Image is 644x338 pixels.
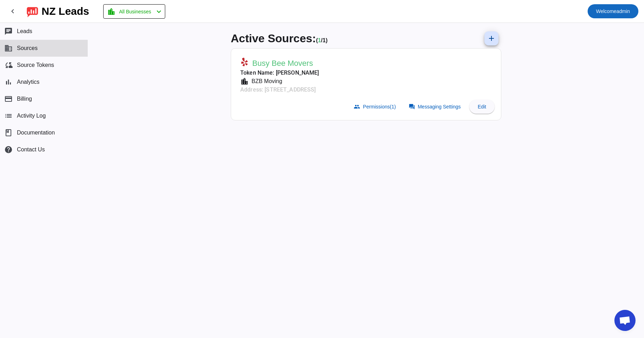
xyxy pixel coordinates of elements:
[469,100,495,114] button: Edit
[409,104,415,110] mat-icon: forum
[42,6,89,16] div: NZ Leads
[4,78,13,86] mat-icon: bar_chart
[17,79,39,85] span: Analytics
[596,6,630,16] span: admin
[588,4,638,18] button: Welcomeadmin
[4,61,13,69] mat-icon: cloud_sync
[4,112,13,120] mat-icon: list
[27,5,38,17] img: logo
[318,37,321,43] span: Working
[321,37,322,43] span: /
[17,130,55,136] span: Documentation
[4,95,13,103] mat-icon: payment
[103,4,165,19] button: All Businesses
[418,104,461,109] span: Messaging Settings
[17,45,38,51] span: Sources
[17,146,45,153] span: Contact Us
[17,113,46,119] span: Activity Log
[17,96,32,102] span: Billing
[17,28,32,35] span: Leads
[354,104,360,110] mat-icon: group
[596,8,617,14] span: Welcome
[614,310,636,331] a: Open chat
[390,104,396,109] span: (1)
[323,37,328,43] span: Total
[17,62,54,68] span: Source Tokens
[316,37,318,43] span: (
[4,145,13,154] mat-icon: help
[363,104,396,109] span: Permissions
[4,44,13,52] mat-icon: business
[8,7,17,15] mat-icon: chevron_left
[4,27,13,36] mat-icon: chat
[240,77,249,86] mat-icon: location_city
[4,129,13,137] span: book
[240,86,319,94] mat-card-subtitle: Address: [STREET_ADDRESS]
[478,104,486,109] span: Edit
[404,100,466,114] button: Messaging Settings
[252,58,313,68] span: Busy Bee Movers
[107,7,116,16] mat-icon: location_city
[349,100,401,114] button: Permissions(1)
[155,7,163,16] mat-icon: chevron_left
[487,34,496,43] mat-icon: add
[249,77,282,86] div: BZB Moving
[119,7,151,17] span: All Businesses
[231,32,316,45] span: Active Sources:
[240,69,319,77] mat-card-subtitle: Token Name: [PERSON_NAME]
